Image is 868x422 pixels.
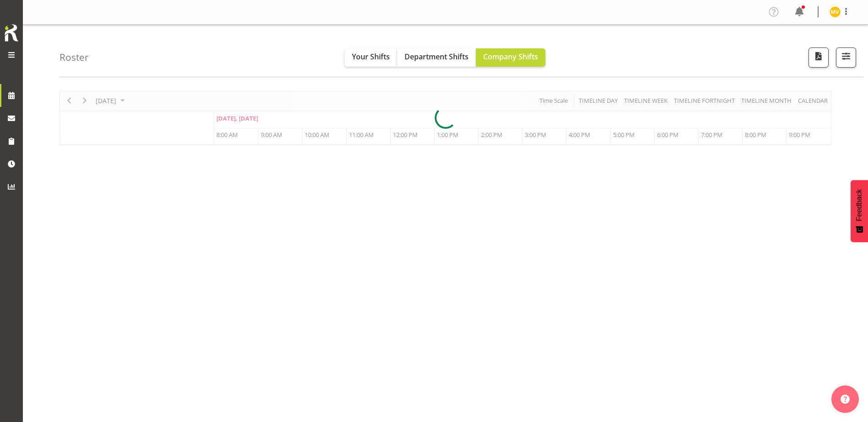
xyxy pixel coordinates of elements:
[476,48,545,67] button: Company Shifts
[841,395,850,404] img: help-xxl-2.png
[851,180,868,242] button: Feedback - Show survey
[397,48,476,67] button: Department Shifts
[2,23,21,43] img: Rosterit icon logo
[809,47,829,68] button: Download a PDF of the roster for the current day
[352,52,390,62] span: Your Shifts
[830,6,841,17] img: marion-van-voornveld11681.jpg
[345,48,397,67] button: Your Shifts
[59,52,89,63] h4: Roster
[836,47,856,68] button: Filter Shifts
[855,189,863,221] span: Feedback
[404,52,469,62] span: Department Shifts
[483,52,538,62] span: Company Shifts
